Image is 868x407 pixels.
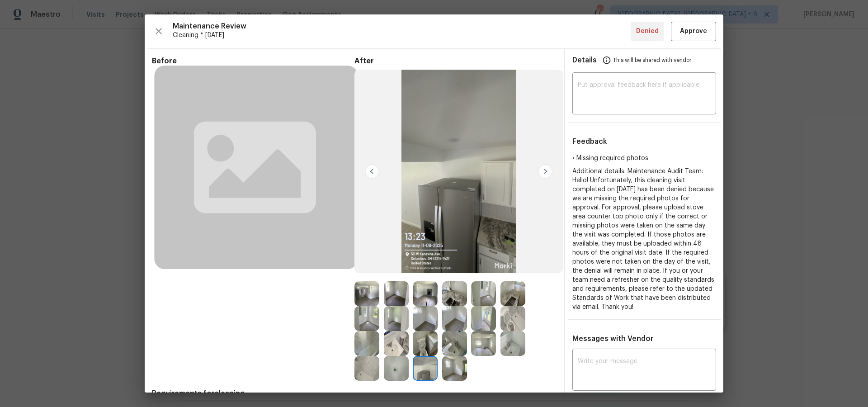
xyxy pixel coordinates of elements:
span: After [354,57,557,66]
span: Messages with Vendor [572,335,653,342]
span: Feedback [572,138,607,145]
span: Additional details: Maintenance Audit Team: Hello! Unfortunately, this cleaning visit completed o... [572,168,714,310]
span: Approve [680,26,707,37]
img: right-chevron-button-url [538,164,552,179]
span: This will be shared with vendor [613,49,691,71]
img: left-chevron-button-url [365,164,379,179]
button: Approve [671,22,716,41]
span: Details [572,49,597,71]
span: • Missing required photos [572,155,648,161]
span: Cleaning * [DATE] [173,31,631,40]
span: Maintenance Review [173,22,631,31]
span: Before [152,57,354,66]
span: Requirements for cleaning [152,389,557,398]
